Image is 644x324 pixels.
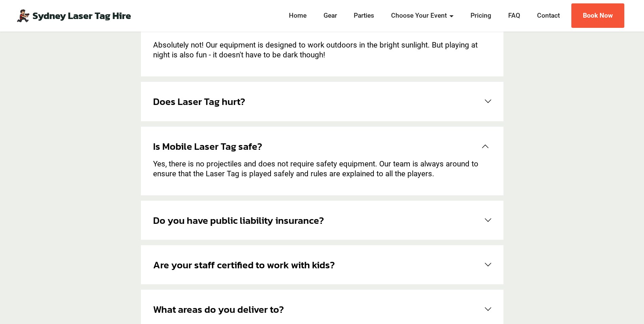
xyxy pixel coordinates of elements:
[153,94,245,109] h6: Does Laser Tag hurt?
[153,302,284,317] h6: What areas do you deliver to?
[153,94,491,109] a: Does Laser Tag hurt?
[153,257,335,272] h6: Are your staff certified to work with kids?
[153,159,491,179] p: Yes, there is no projectiles and does not require safety equipment. Our team is always around to ...
[389,11,456,21] a: Choose Your Event
[153,139,491,154] a: Is Mobile Laser Tag safe?
[321,11,339,21] a: Gear
[352,11,376,21] a: Parties
[153,213,491,228] a: Do you have public liability insurance?
[16,9,30,22] img: Mobile Laser Tag Parties Sydney
[153,257,491,272] a: Are your staff certified to work with kids?
[287,11,309,21] a: Home
[153,213,324,228] h6: Do you have public liability insurance?
[535,11,562,21] a: Contact
[153,40,491,60] p: Absolutely not! Our equipment is designed to work outdoors in the bright sunlight. But playing at...
[153,139,262,154] h6: Is Mobile Laser Tag safe?
[506,11,522,21] a: FAQ
[571,3,624,28] a: Book Now
[33,11,131,21] a: Sydney Laser Tag Hire
[468,11,493,21] a: Pricing
[153,302,491,317] a: What areas do you deliver to?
